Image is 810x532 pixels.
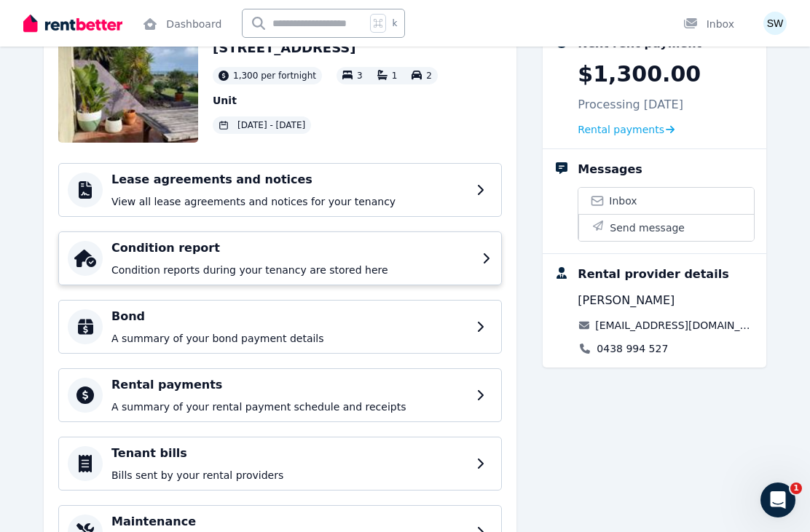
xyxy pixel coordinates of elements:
[609,194,637,208] span: Inbox
[111,513,468,531] h4: Maintenance
[111,194,468,209] p: View all lease agreements and notices for your tenancy
[578,122,675,137] a: Rental payments
[111,468,468,483] p: Bills sent by your rental providers
[597,341,668,356] a: 0438 994 527
[111,400,468,414] p: A summary of your rental payment schedule and receipts
[578,61,701,87] p: $1,300.00
[111,376,468,394] h4: Rental payments
[610,221,685,235] span: Send message
[578,266,728,283] div: Rental provider details
[578,96,683,114] p: Processing [DATE]
[790,483,802,494] span: 1
[763,12,787,35] img: Suzanne Williams
[111,263,473,277] p: Condition reports during your tenancy are stored here
[111,308,468,325] h4: Bond
[357,71,363,81] span: 3
[233,70,316,82] span: 1,300 per fortnight
[578,214,754,241] button: Send message
[111,239,473,257] h4: Condition report
[23,12,122,34] img: RentBetter
[111,445,468,462] h4: Tenant bills
[111,331,468,346] p: A summary of your bond payment details
[595,318,755,333] a: [EMAIL_ADDRESS][DOMAIN_NAME]
[392,17,397,29] span: k
[237,119,305,131] span: [DATE] - [DATE]
[426,71,432,81] span: 2
[683,17,734,31] div: Inbox
[578,122,664,137] span: Rental payments
[58,38,198,143] img: Property Url
[578,292,675,309] span: [PERSON_NAME]
[578,161,642,178] div: Messages
[111,171,468,188] h4: Lease agreements and notices
[392,71,398,81] span: 1
[578,188,754,214] a: Inbox
[213,38,438,58] h2: [STREET_ADDRESS]
[760,483,795,517] iframe: Intercom live chat
[213,93,438,108] p: Unit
